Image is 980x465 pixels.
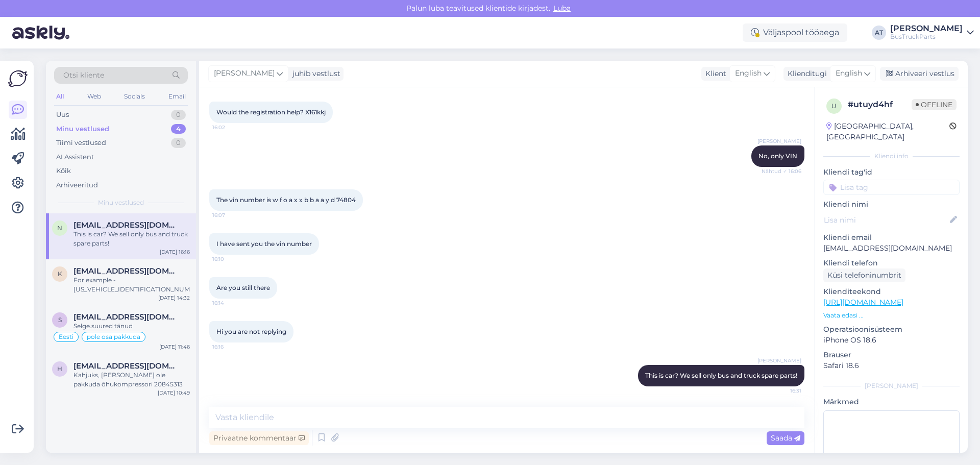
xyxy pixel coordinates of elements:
div: AT [872,26,886,40]
div: Socials [122,90,147,103]
div: Email [166,90,188,103]
p: Kliendi telefon [823,258,960,268]
p: Brauser [823,350,960,360]
p: iPhone OS 18.6 [823,335,960,346]
span: Are you still there [216,284,270,291]
span: Luba [550,4,574,13]
div: All [54,90,66,103]
span: kalle.henrik.jokinen@gmail.com [73,266,180,276]
span: nrawling6@gmail.com [73,221,180,230]
span: 16:07 [212,211,251,219]
input: Lisa nimi [824,214,948,226]
span: Nähtud ✓ 16:06 [762,167,801,175]
div: Privaatne kommentaar [209,431,309,445]
div: Arhiveeri vestlus [880,67,959,81]
p: [EMAIL_ADDRESS][DOMAIN_NAME] [823,243,960,254]
div: Klienditugi [783,68,827,79]
span: Minu vestlused [98,198,144,207]
div: Selge.suured tänud [73,322,190,331]
span: English [836,68,862,79]
p: Vaata edasi ... [823,311,960,320]
div: juhib vestlust [288,68,340,79]
div: Uus [56,110,69,120]
span: No, only VIN [758,152,797,160]
div: Väljaspool tööaega [743,23,847,42]
div: 4 [171,124,186,134]
div: [DATE] 16:16 [160,248,190,256]
span: s [58,316,62,324]
span: u [831,102,837,110]
span: Saada [771,433,800,443]
p: Kliendi tag'id [823,167,960,178]
span: Eesti [59,334,73,340]
span: Would the registration help? X161kkj [216,108,326,116]
span: [PERSON_NAME] [757,137,801,145]
p: Kliendi nimi [823,199,960,210]
span: hakkest@gmail.com [73,361,180,371]
a: [PERSON_NAME]BusTruckParts [890,25,974,41]
p: Klienditeekond [823,286,960,297]
span: sarapuujanno@gmail.com [73,312,180,322]
div: [DATE] 14:32 [158,294,190,302]
p: Märkmed [823,397,960,407]
div: Minu vestlused [56,124,109,134]
div: [DATE] 10:49 [158,389,190,397]
div: Kõik [56,166,71,176]
p: Operatsioonisüsteem [823,324,960,335]
span: Offline [912,99,957,110]
input: Lisa tag [823,180,960,195]
div: [PERSON_NAME] [823,381,960,390]
span: Hi you are not replying [216,328,286,335]
div: # utuyd4hf [848,99,912,111]
span: [PERSON_NAME] [214,68,275,79]
div: AI Assistent [56,152,94,162]
div: Kliendi info [823,152,960,161]
div: Tiimi vestlused [56,138,106,148]
img: Askly Logo [8,69,28,88]
div: Küsi telefoninumbrit [823,268,905,282]
div: Arhiveeritud [56,180,98,190]
span: k [58,270,62,278]
div: [PERSON_NAME] [890,25,963,33]
div: 0 [171,138,186,148]
p: Kliendi email [823,232,960,243]
div: BusTruckParts [890,33,963,41]
span: The vin number is w f o a x x b b a a y d 74804 [216,196,356,204]
a: [URL][DOMAIN_NAME] [823,298,903,307]
div: Web [85,90,103,103]
span: pole osa pakkuda [87,334,140,340]
div: [DATE] 11:46 [159,343,190,351]
span: 16:02 [212,124,251,131]
span: I have sent you the vin number [216,240,312,248]
span: [PERSON_NAME] [757,357,801,364]
div: Klient [701,68,726,79]
span: 16:14 [212,299,251,307]
span: n [57,224,62,232]
span: h [57,365,62,373]
span: 16:16 [212,343,251,351]
p: Safari 18.6 [823,360,960,371]
span: English [735,68,762,79]
span: 16:31 [763,387,801,395]
div: [GEOGRAPHIC_DATA], [GEOGRAPHIC_DATA] [826,121,949,142]
div: This is car? We sell only bus and truck spare parts! [73,230,190,248]
div: For example - [US_VEHICLE_IDENTIFICATION_NUMBER] [73,276,190,294]
div: Kahjuks, [PERSON_NAME] ole pakkuda õhukompressori 20845313 [73,371,190,389]
div: 0 [171,110,186,120]
span: This is car? We sell only bus and truck spare parts! [645,372,797,379]
span: Otsi kliente [63,70,104,81]
span: 16:10 [212,255,251,263]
